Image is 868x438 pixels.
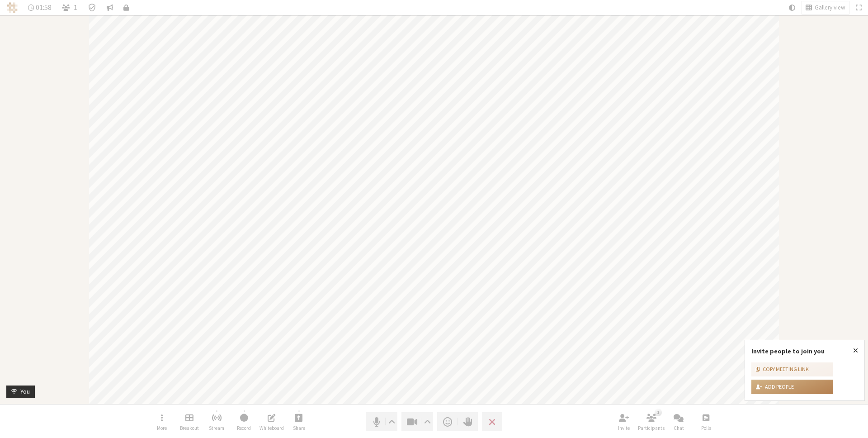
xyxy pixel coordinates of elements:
[666,409,691,434] button: Open chat
[209,425,224,431] span: Stream
[204,409,229,434] button: Start streaming
[701,425,711,431] span: Polls
[785,1,799,14] button: Using system theme
[751,362,833,377] button: Copy meeting link
[638,425,665,431] span: Participants
[157,425,167,431] span: More
[7,2,18,13] img: Iotum
[17,387,33,396] div: You
[655,409,661,416] div: 1
[180,425,199,431] span: Breakout
[401,412,433,431] button: Stop video (⌘+Shift+V)
[74,4,77,11] span: 1
[293,425,305,431] span: Share
[177,409,202,434] button: Manage Breakout Rooms
[422,412,433,431] button: Video setting
[58,1,81,14] button: Open participant list
[149,409,175,434] button: Open menu
[366,412,397,431] button: Mute (⌘+Shift+A)
[847,340,864,361] button: Close popover
[482,412,502,431] button: End or leave meeting
[84,1,100,14] div: Meeting details Encryption enabled
[693,409,719,434] button: Open poll
[756,365,809,373] div: Copy meeting link
[674,425,684,431] span: Chat
[259,409,284,434] button: Open shared whiteboard
[611,409,637,434] button: Invite participants (⌘+Shift+I)
[386,412,397,431] button: Audio settings
[852,1,865,14] button: Fullscreen
[24,1,56,14] div: Timer
[120,1,132,14] button: Meeting room shared passcode active
[437,412,458,431] button: Send a reaction
[751,380,833,394] button: Add people
[458,412,478,431] button: Raise hand
[36,4,52,11] span: 01:58
[286,409,311,434] button: Start sharing
[815,5,845,11] span: Gallery view
[751,347,825,355] label: Invite people to join you
[639,409,664,434] button: Open participant list
[618,425,630,431] span: Invite
[103,1,117,14] button: Conversation
[231,409,257,434] button: Start recording
[259,425,284,431] span: Whiteboard
[237,425,251,431] span: Record
[802,1,849,14] button: Change layout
